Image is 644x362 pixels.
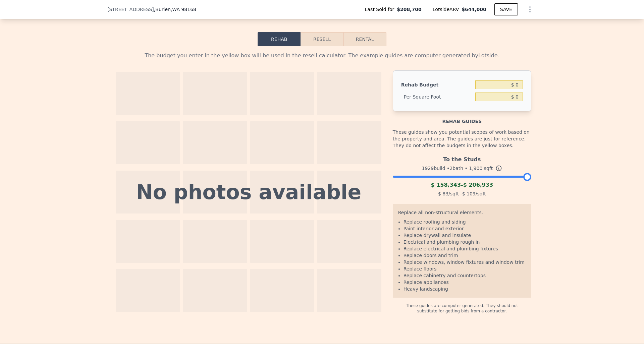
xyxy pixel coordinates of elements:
span: Lotside ARV [433,6,462,13]
li: Replace floors [404,265,526,272]
button: SAVE [494,3,518,15]
div: Rehab guides [393,111,531,125]
div: These guides show you potential scopes of work based on the property and area. The guides are jus... [393,125,531,153]
li: Replace windows, window fixtures and window trim [404,259,526,265]
button: Rental [343,32,386,46]
div: Rehab Budget [401,79,473,91]
li: Electrical and plumbing rough in [404,239,526,245]
span: 1,900 [469,166,482,171]
span: $ 158,343 [431,182,461,188]
span: [STREET_ADDRESS] [107,6,154,13]
div: Replace all non-structural elements. [398,209,526,219]
div: Per Square Foot [401,91,473,103]
li: Replace drywall and insulate [404,232,526,239]
span: Last Sold for [365,6,397,13]
li: Replace appliances [404,279,526,286]
li: Replace doors and trim [404,252,526,259]
span: $644,000 [462,7,486,12]
div: 1929 build • 2 bath • sqft [393,164,531,173]
li: Replace roofing and siding [404,219,526,225]
button: Rehab [258,32,301,46]
div: /sqft - /sqft [393,189,531,198]
div: No photos available [136,182,362,202]
div: The budget you enter in the yellow box will be used in the resell calculator. The example guides ... [113,52,531,60]
li: Paint interior and exterior [404,225,526,232]
li: Heavy landscaping [404,286,526,292]
span: , WA 98168 [171,7,196,12]
div: - [393,181,531,189]
span: $ 83 [438,191,448,196]
div: These guides are computer generated. They should not substitute for getting bids from a contractor. [393,298,531,314]
button: Show Options [523,3,537,16]
span: , Burien [154,6,196,13]
span: $208,700 [397,6,422,13]
div: To the Studs [393,153,531,164]
span: $ 206,933 [463,182,493,188]
button: Resell [301,32,343,46]
span: $ 109 [462,191,476,196]
li: Replace cabinetry and countertops [404,272,526,279]
li: Replace electrical and plumbing fixtures [404,245,526,252]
